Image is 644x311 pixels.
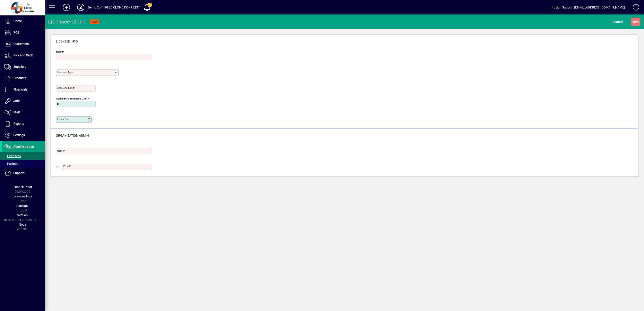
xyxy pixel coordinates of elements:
span: Version [17,213,28,217]
a: Home [2,16,45,27]
a: Products [2,73,45,84]
span: Financial Year [13,185,32,189]
a: POS [2,27,45,38]
span: Customers [13,42,29,46]
a: Knowledge Base [629,1,638,15]
a: Pick and Pack [2,50,45,61]
a: Staff [2,107,45,118]
a: Settings [2,130,45,141]
a: Licensees [2,152,45,160]
span: POS [13,31,19,34]
div: Infusion Support [EMAIL_ADDRESS][DOMAIN_NAME] [550,4,625,11]
span: Suppliers [13,65,26,68]
mat-label: Expiry date [57,118,70,121]
span: Node [19,223,26,226]
span: Licensees [4,154,21,158]
a: Reports [2,118,45,129]
span: Administration [13,145,34,148]
span: Settings [13,133,25,137]
span: Home [13,19,22,23]
div: Demo Co 110925 CLONE DONT EDIT [88,4,140,11]
mat-label: Email [63,165,70,168]
span: Jobs [13,99,20,103]
span: Organisation Admin [56,134,89,137]
span: Financials [13,88,28,91]
span: Support [13,171,25,175]
button: Profile [74,3,88,11]
span: Pick and Pack [13,53,33,57]
mat-label: Name [57,149,64,152]
span: ave [632,18,639,25]
a: Support [2,168,45,179]
div: Licensee Clone [48,18,86,25]
button: Save [631,18,640,26]
button: Cancel [612,18,624,26]
a: Partners [2,160,45,167]
mat-label: Active POS Terminals Limit [56,97,87,100]
a: Customers [2,38,45,50]
span: Licensee Info [56,40,78,43]
button: Add [59,3,74,11]
span: Licensee Type [13,195,32,198]
a: Jobs [2,95,45,107]
span: Reports [13,122,24,125]
span: Cancel [613,18,623,25]
span: Staff [13,110,20,114]
span: NEW [92,20,97,23]
span: Partners [4,162,19,165]
a: Financials [2,84,45,95]
span: Products [13,76,26,80]
a: Suppliers [2,61,45,72]
mat-label: Name [56,50,63,53]
mat-label: Sessions Limit [57,86,74,89]
mat-label: Licensee Type [57,71,73,74]
span: S [632,20,634,23]
span: Package [16,204,28,207]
